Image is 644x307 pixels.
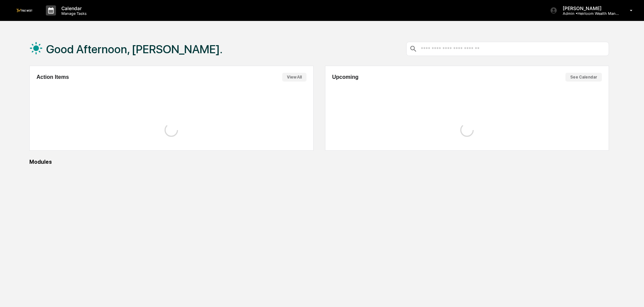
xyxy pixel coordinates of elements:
button: See Calendar [565,73,602,82]
h1: Good Afternoon, [PERSON_NAME]. [46,42,223,56]
div: Modules [29,159,609,165]
p: Manage Tasks [56,11,90,16]
p: [PERSON_NAME] [557,5,620,11]
h2: Action Items [36,74,69,80]
p: Admin • Heirloom Wealth Management [557,11,620,16]
p: Calendar [56,5,90,11]
h2: Upcoming [332,74,358,80]
img: logo [16,9,32,12]
button: View All [282,73,306,82]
